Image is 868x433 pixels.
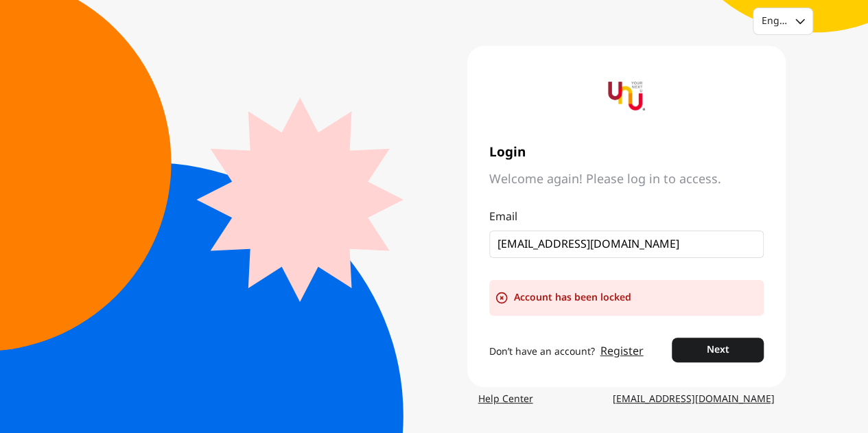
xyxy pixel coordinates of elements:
a: Register [600,343,644,360]
span: Login [489,145,764,161]
div: English [762,14,787,28]
p: Email [489,209,764,225]
input: Email [497,236,744,253]
img: yournextu-logo-vertical-compact-v2.png [608,78,645,115]
a: [EMAIL_ADDRESS][DOMAIN_NAME] [602,387,786,412]
span: Don’t have an account? [489,344,595,359]
button: Next [672,338,763,362]
span: Welcome again! Please log in to access. [489,172,764,188]
a: Help Center [467,387,544,412]
div: Account has been locked [489,280,764,316]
